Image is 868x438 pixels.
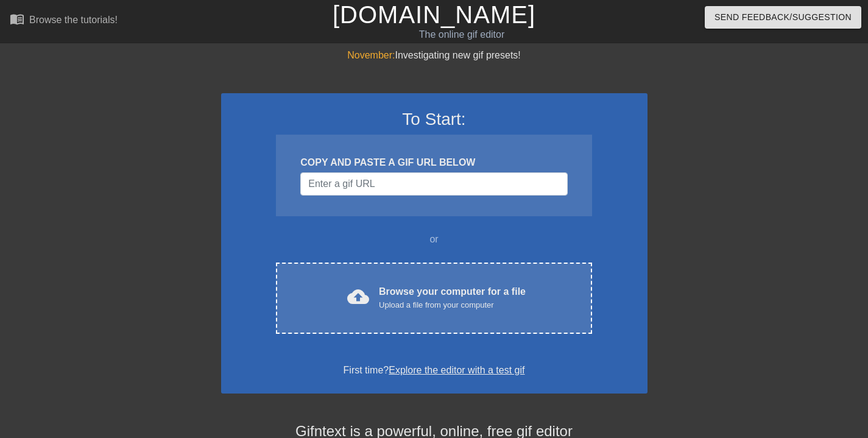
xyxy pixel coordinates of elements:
[253,232,616,247] div: or
[300,155,567,170] div: COPY AND PASTE A GIF URL BELOW
[347,50,395,60] span: November:
[379,284,526,311] div: Browse your computer for a file
[347,286,369,308] span: cloud_upload
[715,10,852,25] span: Send Feedback/Suggestion
[389,365,524,375] a: Explore the editor with a test gif
[237,109,632,130] h3: To Start:
[300,172,567,196] input: Username
[295,27,628,42] div: The online gif editor
[221,48,647,63] div: Investigating new gif presets!
[379,299,526,311] div: Upload a file from your computer
[10,12,118,30] a: Browse the tutorials!
[237,363,632,378] div: First time?
[333,1,535,28] a: [DOMAIN_NAME]
[29,15,118,25] div: Browse the tutorials!
[705,6,861,29] button: Send Feedback/Suggestion
[10,12,24,26] span: menu_book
